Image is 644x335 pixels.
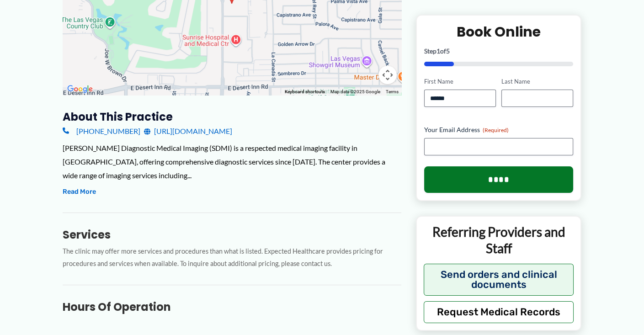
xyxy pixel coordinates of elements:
[424,77,496,86] label: First Name
[424,223,574,257] p: Referring Providers and Staff
[285,89,325,95] button: Keyboard shortcuts
[424,48,574,54] p: Step of
[63,245,401,270] p: The clinic may offer more services and procedures than what is listed. Expected Healthcare provid...
[378,66,397,84] button: Map camera controls
[63,124,140,138] a: [PHONE_NUMBER]
[63,228,401,242] h3: Services
[436,47,440,55] span: 1
[65,83,95,95] img: Google
[330,89,380,94] span: Map data ©2025 Google
[63,300,401,314] h3: Hours of Operation
[424,23,574,41] h2: Book Online
[63,141,401,182] div: [PERSON_NAME] Diagnostic Medical Imaging (SDMI) is a respected medical imaging facility in [GEOGR...
[483,127,509,133] span: (Required)
[65,83,95,95] a: Open this area in Google Maps (opens a new window)
[424,263,574,295] button: Send orders and clinical documents
[424,301,574,323] button: Request Medical Records
[63,186,96,197] button: Read More
[144,124,232,138] a: [URL][DOMAIN_NAME]
[446,47,450,55] span: 5
[501,77,573,86] label: Last Name
[424,125,574,134] label: Your Email Address
[63,110,401,124] h3: About this practice
[386,89,399,94] a: Terms (opens in new tab)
